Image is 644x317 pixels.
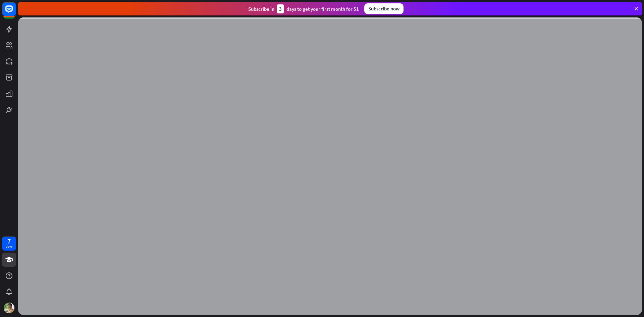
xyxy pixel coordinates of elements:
[248,4,359,13] div: Subscribe in days to get your first month for $1
[277,4,284,13] div: 3
[364,3,404,14] div: Subscribe now
[7,238,11,244] div: 7
[2,236,16,251] a: 7 days
[6,244,12,249] div: days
